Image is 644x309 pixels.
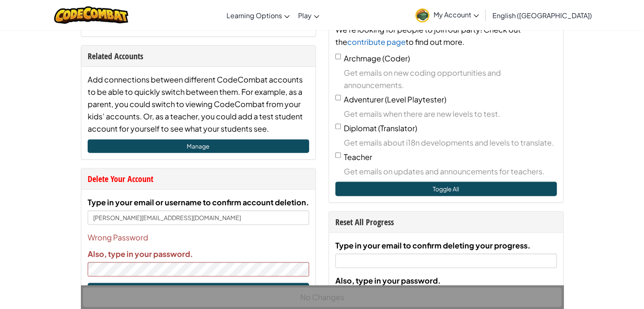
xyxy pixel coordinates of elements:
[344,136,557,149] span: Get emails about i18n developments and levels to translate.
[88,73,309,135] div: Add connections between different CodeCombat accounts to be able to quickly switch between them. ...
[344,165,557,177] span: Get emails on updates and announcements for teachers.
[88,248,193,260] label: Also, type in your password.
[382,53,410,63] span: (Coder)
[347,37,406,47] a: contribute page
[344,152,372,162] span: Teacher
[492,11,592,20] span: English ([GEOGRAPHIC_DATA])
[344,123,377,133] span: Diplomat
[344,108,557,120] span: Get emails when there are new levels to test.
[222,4,294,27] a: Learning Options
[415,8,429,22] img: avatar
[54,6,128,24] img: CodeCombat logo
[294,4,323,27] a: Play
[335,216,557,228] div: Reset All Progress
[88,196,309,208] label: Type in your email or username to confirm account deletion.
[344,66,557,91] span: Get emails on new coding opportunities and announcements.
[411,2,483,28] a: My Account
[488,4,596,27] a: English ([GEOGRAPHIC_DATA])
[385,94,446,104] span: (Level Playtester)
[88,50,309,62] div: Related Accounts
[88,139,309,153] a: Manage
[88,231,309,243] span: Wrong Password
[335,182,557,196] button: Toggle All
[344,53,381,63] span: Archmage
[88,283,309,297] button: Delete this account permanently
[88,173,309,185] div: Delete Your Account
[298,11,312,20] span: Play
[434,10,479,19] span: My Account
[335,274,441,287] label: Also, type in your password.
[406,37,464,47] span: to find out more.
[335,239,531,251] label: Type in your email to confirm deleting your progress.
[227,11,282,20] span: Learning Options
[378,123,417,133] span: (Translator)
[344,94,384,104] span: Adventurer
